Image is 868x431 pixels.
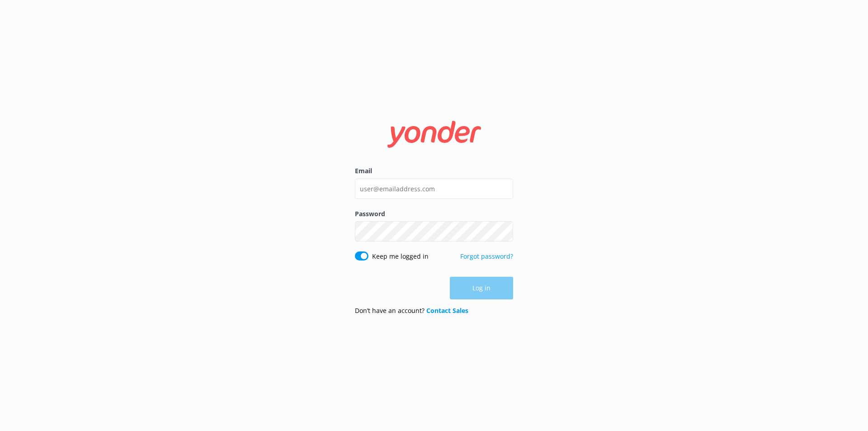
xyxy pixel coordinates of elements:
[355,306,468,316] p: Don’t have an account?
[426,306,468,315] a: Contact Sales
[355,209,513,219] label: Password
[372,251,429,261] label: Keep me logged in
[460,252,513,260] a: Forgot password?
[495,223,513,241] button: Show password
[355,166,513,176] label: Email
[355,179,513,199] input: user@emailaddress.com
